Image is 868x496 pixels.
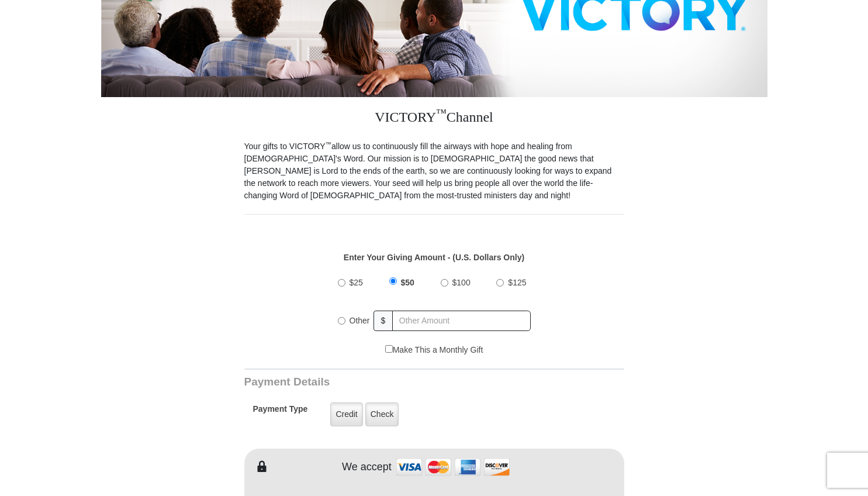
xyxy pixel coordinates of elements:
[244,140,624,202] p: Your gifts to VICTORY allow us to continuously fill the airways with hope and healing from [DEMOG...
[342,461,392,474] h4: We accept
[326,140,332,147] sup: ™
[244,97,624,140] h3: VICTORY Channel
[350,316,370,325] span: Other
[244,376,542,389] h3: Payment Details
[436,107,447,119] sup: ™
[374,311,393,331] span: $
[330,402,362,426] label: Credit
[344,253,524,262] strong: Enter Your Giving Amount - (U.S. Dollars Only)
[392,311,530,331] input: Other Amount
[385,345,393,353] input: Make This a Monthly Gift
[508,278,526,287] span: $125
[395,454,511,480] img: credit cards accepted
[350,278,363,287] span: $25
[452,278,471,287] span: $100
[385,344,483,356] label: Make This a Monthly Gift
[365,402,399,426] label: Check
[253,404,308,420] h5: Payment Type
[401,278,414,287] span: $50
